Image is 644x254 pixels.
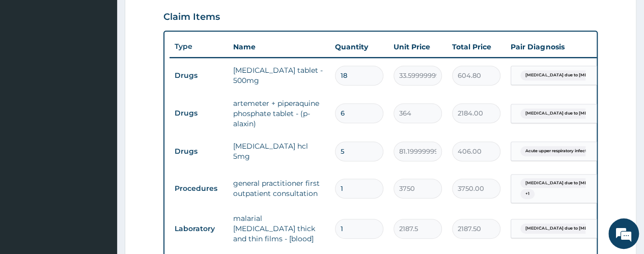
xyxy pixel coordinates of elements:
[447,37,506,57] th: Total Price
[19,51,41,76] img: d_794563401_company_1708531726252_794563401
[170,66,228,85] td: Drugs
[520,223,633,234] span: [MEDICAL_DATA] due to [MEDICAL_DATA] falc...
[170,219,228,238] td: Laboratory
[520,70,633,80] span: [MEDICAL_DATA] due to [MEDICAL_DATA] falc...
[330,37,388,57] th: Quantity
[520,146,594,156] span: Acute upper respiratory infect...
[228,208,330,249] td: malarial [MEDICAL_DATA] thick and thin films - [blood]
[170,142,228,161] td: Drugs
[59,67,141,170] span: We're online!
[170,37,228,56] th: Type
[228,173,330,204] td: general practitioner first outpatient consultation
[388,37,447,57] th: Unit Price
[170,179,228,198] td: Procedures
[163,12,220,23] h3: Claim Items
[228,136,330,166] td: [MEDICAL_DATA] hcl 5mg
[228,37,330,57] th: Name
[5,156,194,192] textarea: Type your message and hit 'Enter'
[53,57,171,70] div: Chat with us now
[228,93,330,134] td: artemeter + piperaquine phosphate tablet - (p-alaxin)
[520,108,633,119] span: [MEDICAL_DATA] due to [MEDICAL_DATA] falc...
[228,60,330,91] td: [MEDICAL_DATA] tablet - 500mg
[520,178,633,188] span: [MEDICAL_DATA] due to [MEDICAL_DATA] falc...
[520,189,535,199] span: + 1
[167,5,191,30] div: Minimize live chat window
[170,104,228,123] td: Drugs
